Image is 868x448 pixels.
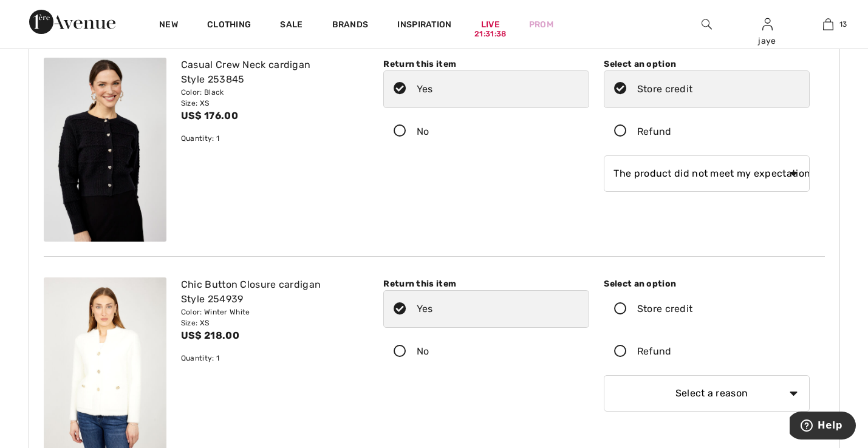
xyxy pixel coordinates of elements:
[637,344,672,359] div: Refund
[181,317,362,328] div: Size: XS
[44,58,166,242] img: frank-lyman-dresses-jumpsuits-black_253845_3_d559_search.jpg
[159,19,178,32] a: New
[181,353,362,364] div: Quantity: 1
[181,328,362,343] div: US$ 218.00
[181,87,362,98] div: Color: Black
[181,58,362,87] div: Casual Crew Neck cardigan Style 253845
[181,98,362,109] div: Size: XS
[181,277,362,307] div: Chic Button Closure cardigan Style 254939
[383,277,589,290] div: Return this item
[383,333,589,370] label: No
[280,19,302,32] a: Sale
[332,19,369,32] a: Brands
[762,18,773,30] a: Sign In
[529,18,553,31] a: Prom
[383,290,589,328] label: Yes
[383,113,589,151] label: No
[29,10,115,34] img: 1ère Avenue
[383,58,589,70] div: Return this item
[737,35,797,47] div: jaye
[604,58,810,70] div: Select an option
[383,70,589,108] label: Yes
[474,29,506,40] div: 21:31:38
[637,124,672,139] div: Refund
[207,19,251,32] a: Clothing
[181,307,362,317] div: Color: Winter White
[637,82,693,97] div: Store credit
[637,302,693,316] div: Store credit
[839,19,847,30] span: 13
[823,17,833,32] img: My Bag
[181,109,362,123] div: US$ 176.00
[604,277,810,290] div: Select an option
[481,18,500,31] a: Live21:31:38
[798,17,858,32] a: 13
[702,17,712,32] img: search the website
[397,19,451,32] span: Inspiration
[790,412,856,442] iframe: Opens a widget where you can find more information
[181,133,362,144] div: Quantity: 1
[762,17,773,32] img: My Info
